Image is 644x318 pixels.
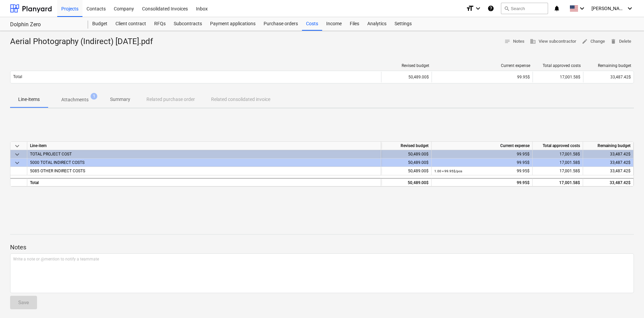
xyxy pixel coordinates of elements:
div: 99.95$ [434,158,530,167]
a: Costs [302,17,322,31]
div: Total approved costs [533,142,583,150]
span: keyboard_arrow_down [13,142,21,150]
div: 50,489.00$ [381,167,432,175]
span: business [530,38,536,44]
span: keyboard_arrow_down [13,150,21,158]
a: Payment applications [206,17,260,31]
small: 1.00 × 99.95$ / pcs [434,169,462,173]
a: Analytics [363,17,391,31]
a: Settings [391,17,416,31]
div: Current expense [432,142,533,150]
a: Client contract [111,17,150,31]
div: Dolphin Zero [10,21,80,28]
p: Notes [10,243,634,251]
button: Change [579,36,608,47]
a: Purchase orders [260,17,302,31]
i: keyboard_arrow_down [474,4,482,12]
p: Line-items [18,96,40,103]
div: Current expense [435,63,530,68]
i: Knowledge base [487,4,494,12]
div: 99.95$ [434,150,530,158]
span: [PERSON_NAME] [591,6,625,11]
span: keyboard_arrow_down [13,159,21,167]
a: Income [322,17,346,31]
span: edit [582,38,588,44]
div: 99.95$ [434,179,530,187]
div: 50,489.00$ [381,178,432,186]
i: notifications [553,4,560,12]
div: 5000 TOTAL INDIRECT COSTS [30,158,378,167]
button: Notes [502,36,527,47]
div: 33,487.42$ [583,158,634,167]
i: keyboard_arrow_down [626,4,634,12]
button: View subcontractor [527,36,579,47]
div: TOTAL PROJECT COST [30,150,378,158]
span: 17,001.58$ [560,169,580,173]
div: Revised budget [384,63,429,68]
button: Delete [608,36,634,47]
div: Aerial Photography (Indirect) [DATE].pdf [10,36,158,47]
iframe: Chat Widget [610,286,644,318]
div: Remaining budget [586,63,631,68]
div: 99.95$ [435,75,530,79]
i: format_size [466,4,474,12]
span: Change [582,38,605,45]
span: delete [610,38,616,44]
span: notes [504,38,510,44]
span: 5085 OTHER INDIRECT COSTS [30,169,85,173]
span: View subcontractor [530,38,576,45]
span: 33,487.42$ [610,169,631,173]
p: Total [13,74,22,80]
div: 17,001.58$ [533,72,583,82]
button: Search [501,3,548,14]
div: 17,001.58$ [533,158,583,167]
div: 17,001.58$ [533,150,583,158]
a: Budget [88,17,111,31]
div: 50,489.00$ [381,150,432,158]
div: 33,487.42$ [583,178,634,186]
span: search [504,6,509,11]
div: 33,487.42$ [583,150,634,158]
a: RFQs [150,17,170,31]
i: keyboard_arrow_down [578,4,586,12]
span: 1 [91,93,97,100]
div: Total [27,178,381,186]
span: Notes [504,38,524,45]
p: Summary [110,96,130,103]
div: 17,001.58$ [533,178,583,186]
a: Files [346,17,363,31]
div: 50,489.00$ [381,72,432,82]
div: Revised budget [381,142,432,150]
a: Subcontracts [170,17,206,31]
p: Attachments [61,96,89,103]
div: Remaining budget [583,142,634,150]
div: Line-item [27,142,381,150]
div: Total approved costs [536,63,581,68]
span: 33,487.42$ [610,75,631,79]
div: 99.95$ [434,167,530,175]
span: Delete [610,38,631,45]
div: 50,489.00$ [381,158,432,167]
